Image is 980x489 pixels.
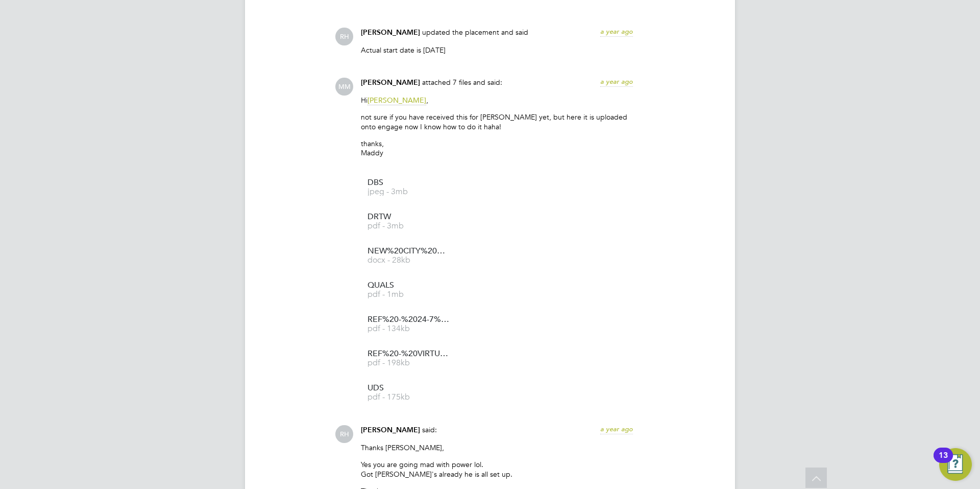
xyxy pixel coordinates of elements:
span: MM [335,78,353,96]
span: docx - 28kb [367,257,449,264]
span: a year ago [600,27,633,36]
span: REF%20-%20VIRTUAL%20LEARNING%20UK%20-%2001.09.2023-PRESENT [367,350,449,358]
span: pdf - 134kb [367,325,449,333]
span: [PERSON_NAME] [361,28,420,37]
span: UDS [367,384,449,392]
a: QUALS pdf - 1mb [367,282,449,298]
span: DBS [367,179,449,187]
span: RH [335,28,353,45]
a: REF%20-%2024-7%20UK%20SOCCER%20ACADEMY%20-%2001.03.2014-17.04.2023 pdf - 134kb [367,316,449,333]
a: DBS jpeg - 3mb [367,179,449,196]
span: [PERSON_NAME] [361,426,420,434]
p: Yes you are going mad with power lol. Got [PERSON_NAME]'s already he is all set up. [361,460,633,478]
span: a year ago [600,77,633,86]
div: 13 [939,455,948,469]
span: NEW%20CITY%20COLLEGE%20FORM%20-JACK%20PEWTER%20(complete) [367,247,449,255]
span: REF%20-%2024-7%20UK%20SOCCER%20ACADEMY%20-%2001.03.2014-17.04.2023 [367,316,449,323]
span: jpeg - 3mb [367,188,449,196]
span: updated the placement and said [422,28,528,37]
a: DRTW pdf - 3mb [367,213,449,230]
p: thanks, Maddy [361,139,633,157]
button: Open Resource Center, 13 new notifications [939,448,972,481]
span: DRTW [367,213,449,221]
p: Hi , [361,96,633,105]
p: Actual start date is [DATE] [361,45,633,55]
p: not sure if you have received this for [PERSON_NAME] yet, but here it is uploaded onto engage now... [361,112,633,131]
span: a year ago [600,425,633,433]
span: RH [335,425,353,443]
p: Thanks [PERSON_NAME], [361,443,633,452]
span: QUALS [367,282,449,289]
span: [PERSON_NAME] [361,78,420,87]
a: NEW%20CITY%20COLLEGE%20FORM%20-JACK%20PEWTER%20(complete) docx - 28kb [367,247,449,264]
span: [PERSON_NAME] [367,96,426,105]
span: attached 7 files and said: [422,78,502,87]
a: UDS pdf - 175kb [367,384,449,401]
span: pdf - 198kb [367,359,449,367]
span: pdf - 175kb [367,393,449,401]
span: said: [422,425,437,434]
span: pdf - 3mb [367,222,449,230]
a: REF%20-%20VIRTUAL%20LEARNING%20UK%20-%2001.09.2023-PRESENT pdf - 198kb [367,350,449,367]
span: pdf - 1mb [367,291,449,298]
